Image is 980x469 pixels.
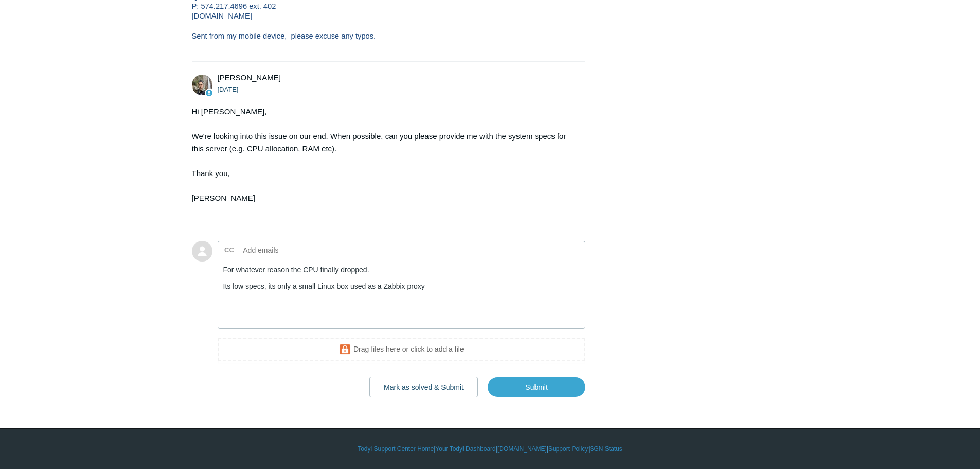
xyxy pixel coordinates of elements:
textarea: Add your reply [218,260,586,329]
a: Support Policy [548,444,588,454]
button: Mark as solved & Submit [369,377,478,397]
a: [DOMAIN_NAME] [497,444,547,454]
input: Add emails [239,242,350,258]
span: Michael Tjader [218,73,281,82]
div: Sent from my mobile device, please excuse any typos. [192,31,576,41]
time: 08/07/2025, 14:11 [218,85,239,93]
a: SGN Status [590,444,622,454]
input: Submit [488,377,585,397]
div: Hi [PERSON_NAME], We're looking into this issue on our end. When possible, can you please provide... [192,106,576,204]
label: CC [224,242,234,258]
a: Todyl Support Center Home [358,444,434,454]
div: P: 574.217.4696 ext. 402 [192,2,576,11]
a: Your Todyl Dashboard [435,444,495,454]
div: | | | | [192,444,789,454]
div: [DOMAIN_NAME] [192,11,576,21]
